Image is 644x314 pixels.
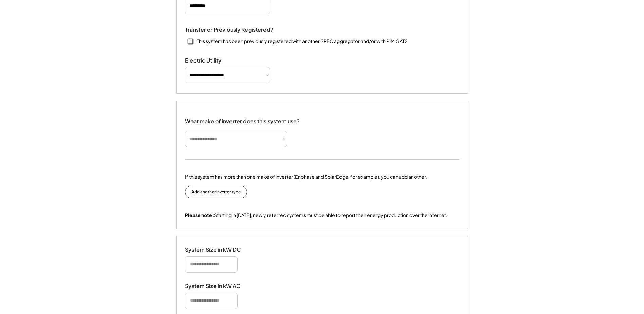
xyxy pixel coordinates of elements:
div: System Size in kW AC [185,283,253,290]
strong: Please note: [185,212,214,218]
div: This system has been previously registered with another SREC aggregator and/or with PJM GATS [197,38,408,45]
div: Transfer or Previously Registered? [185,26,273,33]
div: System Size in kW DC [185,246,253,254]
div: If this system has more than one make of inverter (Enphase and SolarEdge, for example), you can a... [185,173,427,180]
button: Add another inverter type [185,186,247,198]
div: Electric Utility [185,57,253,64]
div: What make of inverter does this system use? [185,111,300,126]
div: Starting in [DATE], newly referred systems must be able to report their energy production over th... [185,212,447,219]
